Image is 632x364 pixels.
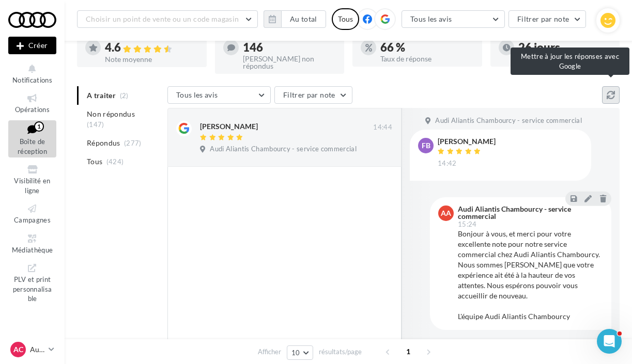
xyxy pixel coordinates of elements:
[597,329,622,354] iframe: Intercom live chat
[8,120,56,158] a: Boîte de réception1
[34,121,44,132] div: 1
[441,208,451,218] span: AA
[8,37,56,54] button: Créer
[380,42,474,53] div: 66 %
[435,116,582,125] span: Audi Aliantis Chambourcy - service commercial
[77,10,258,28] button: Choisir un point de vente ou un code magasin
[30,344,44,355] p: Audi CHAMBOURCY
[13,344,23,355] span: AC
[410,14,452,23] span: Tous les avis
[176,90,218,99] span: Tous les avis
[402,10,505,28] button: Tous les avis
[8,260,56,305] a: PLV et print personnalisable
[458,205,601,220] div: Audi Aliantis Chambourcy - service commercial
[8,37,56,54] div: Nouvelle campagne
[373,123,392,132] span: 14:44
[87,120,104,129] span: (147)
[422,140,430,151] span: FB
[511,48,629,75] div: Mettre à jour les réponses avec Google
[13,273,52,303] span: PLV et print personnalisable
[14,177,50,195] span: Visibilité en ligne
[438,159,457,168] span: 14:42
[105,42,198,54] div: 4.6
[86,14,239,23] span: Choisir un point de vente ou un code magasin
[380,55,474,62] div: Taux de réponse
[18,137,47,155] span: Boîte de réception
[87,156,102,167] span: Tous
[291,349,300,357] span: 10
[106,157,124,166] span: (424)
[124,139,142,147] span: (277)
[274,86,352,104] button: Filtrer par note
[508,10,587,28] button: Filtrer par note
[15,105,50,114] span: Opérations
[400,343,417,360] span: 1
[8,61,56,86] button: Notifications
[12,246,53,254] span: Médiathèque
[243,42,336,53] div: 146
[105,56,198,63] div: Note moyenne
[281,10,326,28] button: Au total
[8,231,56,256] a: Médiathèque
[258,347,281,357] span: Afficher
[438,138,496,145] div: [PERSON_NAME]
[458,229,603,322] div: Bonjour à vous, et merci pour votre excellente note pour notre service commercial chez Audi Alian...
[8,162,56,197] a: Visibilité en ligne
[458,221,477,228] span: 15:24
[167,86,271,104] button: Tous les avis
[87,109,135,119] span: Non répondus
[264,10,326,28] button: Au total
[332,8,359,30] div: Tous
[200,121,258,132] div: [PERSON_NAME]
[8,201,56,226] a: Campagnes
[14,216,51,224] span: Campagnes
[319,347,362,357] span: résultats/page
[518,42,612,53] div: 26 jours
[87,138,120,148] span: Répondus
[243,55,336,70] div: [PERSON_NAME] non répondus
[210,145,357,154] span: Audi Aliantis Chambourcy - service commercial
[287,345,313,360] button: 10
[8,340,56,359] a: AC Audi CHAMBOURCY
[12,76,52,84] span: Notifications
[8,90,56,116] a: Opérations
